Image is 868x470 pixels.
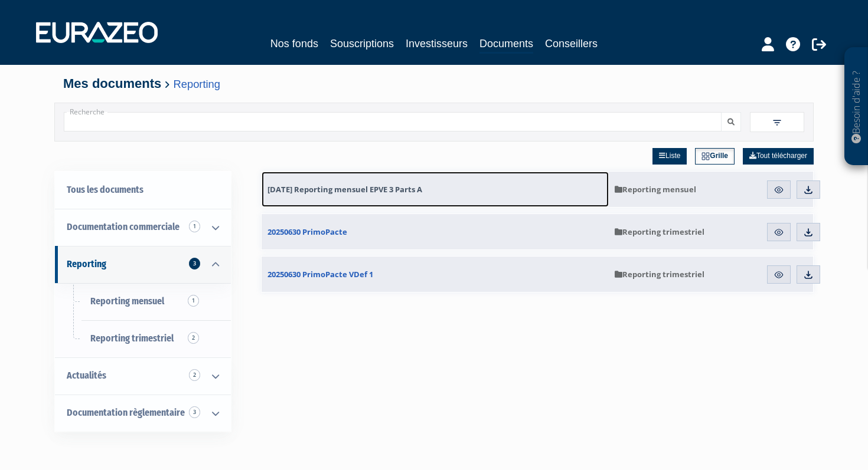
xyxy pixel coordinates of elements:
[55,320,231,357] a: Reporting trimestriel2
[850,54,863,160] p: Besoin d'aide ?
[406,35,468,52] a: Investisseurs
[262,214,609,249] a: 20250630 PrimoPacte
[545,35,598,52] a: Conseillers
[743,148,814,165] a: Tout télécharger
[774,269,784,280] img: eye.svg
[189,406,200,418] span: 3
[55,395,231,432] a: Documentation règlementaire 3
[479,35,533,54] a: Documents
[55,357,231,395] a: Actualités 2
[330,35,394,52] a: Souscriptions
[189,369,200,381] span: 2
[67,370,106,381] span: Actualités
[774,227,784,238] img: eye.svg
[174,78,220,90] a: Reporting
[63,77,805,91] h4: Mes documents
[701,152,710,160] img: grid.svg
[267,184,422,195] span: [DATE] Reporting mensuel EPVE 3 Parts A
[188,295,199,307] span: 1
[67,221,180,232] span: Documentation commerciale
[67,258,106,269] span: Reporting
[652,148,687,165] a: Liste
[55,283,231,320] a: Reporting mensuel1
[189,258,200,269] span: 3
[262,257,609,292] a: 20250630 PrimoPacte VDef 1
[270,35,318,52] a: Nos fonds
[803,269,814,280] img: download.svg
[695,148,735,165] a: Grille
[36,22,158,43] img: 1732889491-logotype_eurazeo_blanc_rvb.png
[615,226,704,237] span: Reporting trimestriel
[90,295,164,307] span: Reporting mensuel
[615,269,704,280] span: Reporting trimestriel
[55,172,231,209] a: Tous les documents
[615,184,696,195] span: Reporting mensuel
[772,117,782,128] img: filter.svg
[188,332,199,344] span: 2
[774,185,784,195] img: eye.svg
[90,333,174,344] span: Reporting trimestriel
[262,172,609,207] a: [DATE] Reporting mensuel EPVE 3 Parts A
[55,209,231,246] a: Documentation commerciale 1
[64,112,722,132] input: Recherche
[55,246,231,283] a: Reporting 3
[803,227,814,238] img: download.svg
[803,185,814,195] img: download.svg
[267,226,347,237] span: 20250630 PrimoPacte
[189,221,200,232] span: 1
[67,407,185,418] span: Documentation règlementaire
[267,269,373,280] span: 20250630 PrimoPacte VDef 1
